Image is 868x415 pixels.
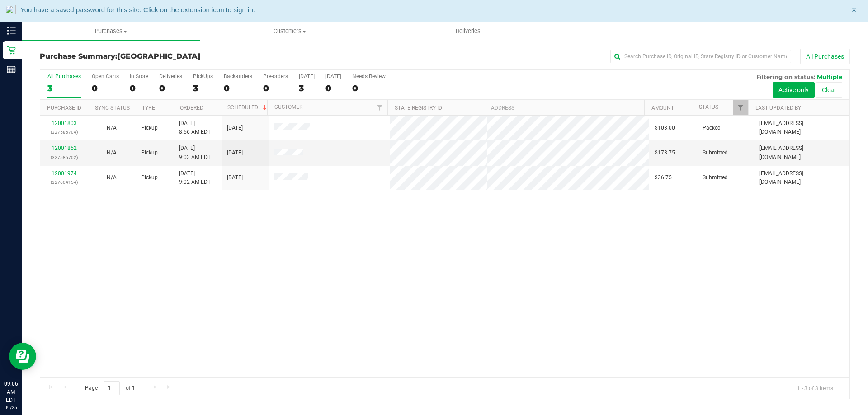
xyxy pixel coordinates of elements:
div: 0 [352,83,386,93]
a: Amount [651,105,674,111]
p: 09/25 [4,404,18,411]
a: Purchase ID [47,105,81,111]
a: Last Updated By [755,105,801,111]
div: 0 [159,83,182,93]
a: Filter [733,100,748,115]
span: Page of 1 [77,381,142,395]
div: All Purchases [47,73,81,79]
span: X [852,5,856,15]
div: 0 [130,83,148,93]
h3: Purchase Summary: [40,52,310,61]
a: 12001803 [52,120,77,126]
span: [EMAIL_ADDRESS][DOMAIN_NAME] [759,169,844,187]
span: Not Applicable [107,125,117,131]
button: N/A [107,124,117,132]
button: N/A [107,149,117,157]
div: PickUps [193,73,213,79]
span: Submitted [703,173,728,182]
span: Filtering on status: [756,73,815,80]
input: Search Purchase ID, Original ID, State Registry ID or Customer Name... [610,50,791,63]
a: 12001974 [52,170,77,177]
a: Customer [274,104,302,110]
button: All Purchases [800,49,850,64]
span: Customers [201,27,378,35]
span: [DATE] [227,149,243,157]
p: 09:06 AM EDT [4,380,18,404]
div: 0 [325,83,341,93]
a: 12001852 [52,145,77,151]
span: [EMAIL_ADDRESS][DOMAIN_NAME] [759,119,844,136]
span: Pickup [141,149,158,157]
a: Customers [200,22,379,41]
span: [GEOGRAPHIC_DATA] [118,52,200,61]
span: 1 - 3 of 3 items [790,381,840,395]
inline-svg: Reports [7,65,16,74]
span: [DATE] 9:02 AM EDT [179,169,211,187]
span: Packed [703,124,721,132]
div: In Store [130,73,148,79]
div: Pre-orders [263,73,288,79]
a: State Registry ID [395,105,442,111]
span: $173.75 [655,149,675,157]
a: Purchases [22,22,200,41]
span: $36.75 [655,173,672,182]
span: [DATE] 9:03 AM EDT [179,144,211,161]
button: Active only [773,82,815,98]
a: Scheduled [227,104,269,111]
div: [DATE] [325,73,341,79]
p: (327586702) [46,153,82,162]
div: 0 [263,83,288,93]
a: Sync Status [95,105,130,111]
span: You have a saved password for this site. Click on the extension icon to sign in. [20,6,255,14]
th: Address [484,100,644,116]
iframe: Resource center [9,343,36,370]
inline-svg: Retail [7,46,16,55]
div: 0 [92,83,119,93]
span: Not Applicable [107,149,117,156]
button: Clear [816,82,842,98]
div: Needs Review [352,73,386,79]
div: Back-orders [224,73,252,79]
div: [DATE] [299,73,315,79]
button: N/A [107,173,117,182]
span: Deliveries [443,27,493,35]
a: Deliveries [379,22,557,41]
input: 1 [104,381,120,395]
span: $103.00 [655,124,675,132]
span: Submitted [703,149,728,157]
a: Filter [373,100,387,115]
inline-svg: Inventory [7,26,16,35]
span: [DATE] [227,124,243,132]
a: Ordered [180,105,203,111]
span: Multiple [817,73,842,80]
div: 3 [193,83,213,93]
a: Status [699,104,718,110]
span: Purchases [22,27,200,35]
div: Open Carts [92,73,119,79]
span: Not Applicable [107,174,117,181]
div: 3 [299,83,315,93]
div: 3 [47,83,81,93]
span: [DATE] [227,173,243,182]
div: Deliveries [159,73,182,79]
span: [DATE] 8:56 AM EDT [179,119,211,136]
div: 0 [224,83,252,93]
span: Pickup [141,124,158,132]
a: Type [142,105,155,111]
span: Pickup [141,173,158,182]
span: [EMAIL_ADDRESS][DOMAIN_NAME] [759,144,844,161]
p: (327604154) [46,178,82,187]
p: (327585704) [46,128,82,136]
